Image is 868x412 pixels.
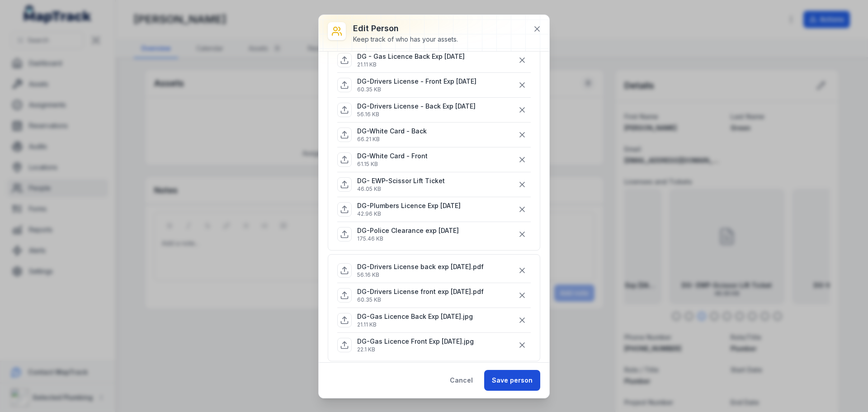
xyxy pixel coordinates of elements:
p: 42.96 KB [357,210,461,218]
h3: Edit person [353,22,458,35]
p: 175.46 KB [357,235,459,242]
p: DG-Gas Licence Back Exp [DATE].jpg [357,312,473,321]
button: Save person [484,370,540,391]
p: 61.15 KB [357,161,428,168]
p: 22.1 KB [357,346,474,353]
p: DG-White Card - Front [357,152,428,161]
p: DG-Drivers License - Front Exp [DATE] [357,77,476,86]
p: 60.35 KB [357,86,476,93]
p: 56.16 KB [357,271,484,279]
p: DG-Drivers License back exp [DATE].pdf [357,262,484,271]
p: 60.35 KB [357,296,484,303]
p: 21.11 KB [357,321,473,328]
div: Keep track of who has your assets. [353,35,458,44]
p: DG-Drivers License - Back Exp [DATE] [357,102,476,111]
p: 21.11 KB [357,61,465,68]
p: DG-Police Clearance exp [DATE] [357,226,459,235]
p: DG- EWP-Scissor Lift Ticket [357,176,445,185]
p: DG-Drivers License front exp [DATE].pdf [357,287,484,296]
p: DG-White Card - Back [357,127,427,136]
p: DG - Gas Licence Back Exp [DATE] [357,52,465,61]
p: DG-Plumbers Licence Exp [DATE] [357,201,461,210]
button: Cancel [442,370,481,391]
p: 46.05 KB [357,185,445,193]
p: DG-Gas Licence Front Exp [DATE].jpg [357,337,474,346]
p: 66.21 KB [357,136,427,143]
p: 56.16 KB [357,111,476,118]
